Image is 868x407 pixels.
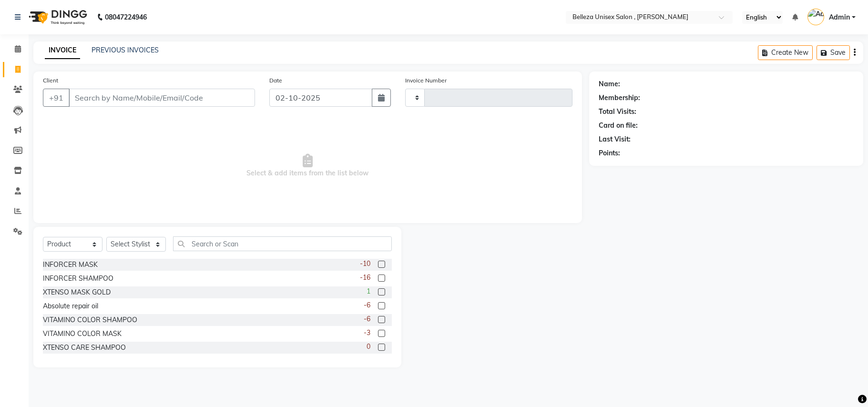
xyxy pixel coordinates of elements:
[367,342,370,352] span: 0
[45,42,80,59] a: INVOICE
[69,89,255,107] input: Search by Name/Mobile/Email/Code
[269,76,282,85] label: Date
[92,46,159,54] a: PREVIOUS INVOICES
[360,273,370,283] span: -16
[43,315,137,325] div: VITAMINO COLOR SHAMPOO
[817,45,850,60] button: Save
[599,93,640,103] div: Membership:
[43,260,98,270] div: INFORCER MASK
[43,301,98,311] div: Absolute repair oil
[758,45,813,60] button: Create New
[43,329,122,339] div: VITAMINO COLOR MASK
[43,76,58,85] label: Client
[599,107,636,117] div: Total Visits:
[599,79,620,89] div: Name:
[24,4,90,31] img: logo
[360,259,370,269] span: -10
[364,300,370,310] span: -6
[405,76,447,85] label: Invoice Number
[807,9,824,25] img: Admin
[364,314,370,324] span: -6
[43,343,126,353] div: XTENSO CARE SHAMPOO
[599,148,620,158] div: Points:
[105,4,147,31] b: 08047224946
[367,286,370,296] span: 1
[43,89,70,107] button: +91
[43,118,572,214] span: Select & add items from the list below
[173,236,392,251] input: Search or Scan
[43,287,111,297] div: XTENSO MASK GOLD
[829,12,850,22] span: Admin
[43,274,113,284] div: INFORCER SHAMPOO
[599,121,638,131] div: Card on file:
[364,328,370,338] span: -3
[599,134,631,144] div: Last Visit:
